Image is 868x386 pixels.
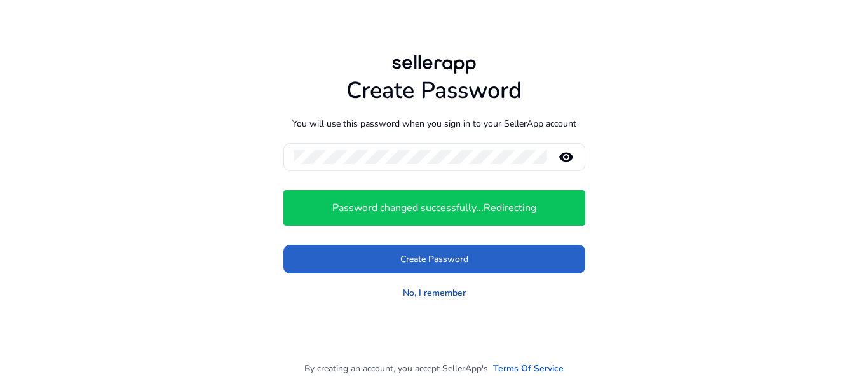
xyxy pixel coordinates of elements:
a: Terms Of Service [493,362,564,375]
h1: Create Password [283,77,585,104]
mat-icon: remove_red_eye [551,149,581,165]
h4: Password changed successfully...Redirecting [332,202,536,214]
p: You will use this password when you sign in to your SellerApp account [283,117,585,130]
button: Create Password [283,245,585,273]
a: No, I remember [403,286,466,300]
span: Create Password [400,252,468,266]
